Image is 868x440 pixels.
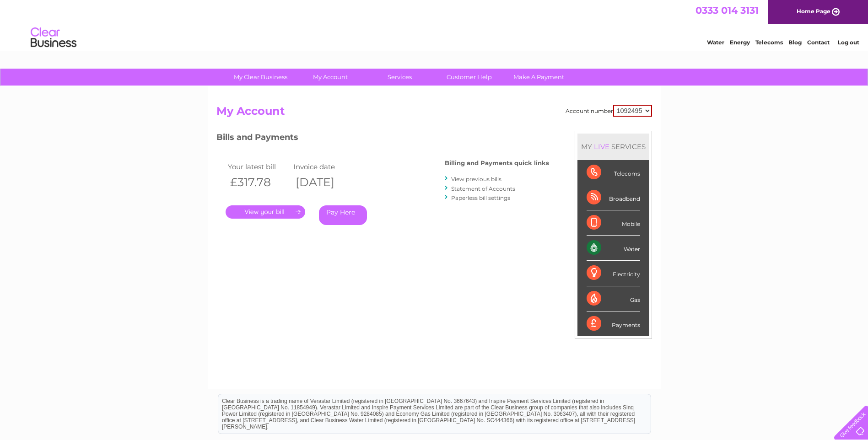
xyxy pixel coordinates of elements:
[445,160,549,166] h4: Billing and Payments quick links
[566,105,652,117] div: Account number
[292,69,368,86] a: My Account
[501,69,577,86] a: Make A Payment
[587,286,640,311] div: Gas
[431,69,507,86] a: Customer Help
[226,161,291,173] td: Your latest bill
[730,39,750,46] a: Energy
[587,311,640,336] div: Payments
[807,39,830,46] a: Contact
[216,105,652,122] h2: My Account
[362,69,437,86] a: Services
[587,185,640,210] div: Broadband
[788,39,802,46] a: Blog
[838,39,859,46] a: Log out
[291,161,357,173] td: Invoice date
[223,69,298,86] a: My Clear Business
[587,236,640,261] div: Water
[707,39,724,46] a: Water
[587,160,640,185] div: Telecoms
[577,134,649,160] div: MY SERVICES
[755,39,783,46] a: Telecoms
[695,5,759,16] a: 0333 014 3131
[226,173,291,192] th: £317.78
[587,261,640,286] div: Electricity
[451,194,510,201] a: Paperless bill settings
[592,142,611,151] div: LIVE
[587,210,640,236] div: Mobile
[218,5,651,44] div: Clear Business is a trading name of Verastar Limited (registered in [GEOGRAPHIC_DATA] No. 3667643...
[451,185,515,192] a: Statement of Accounts
[216,131,549,147] h3: Bills and Payments
[451,176,501,182] a: View previous bills
[291,173,357,192] th: [DATE]
[30,24,77,52] img: logo.png
[319,205,367,225] a: Pay Here
[226,205,305,219] a: .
